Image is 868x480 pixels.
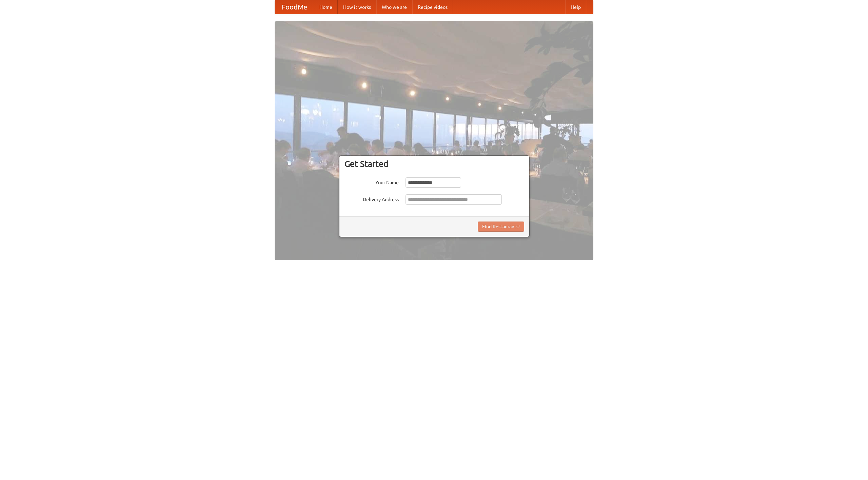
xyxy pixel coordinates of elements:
label: Delivery Address [344,194,399,203]
a: Help [565,0,586,14]
a: Home [314,0,338,14]
a: How it works [338,0,376,14]
a: FoodMe [275,0,314,14]
a: Who we are [376,0,412,14]
a: Recipe videos [412,0,453,14]
h3: Get Started [344,159,524,169]
button: Find Restaurants! [478,222,524,232]
label: Your Name [344,177,399,186]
